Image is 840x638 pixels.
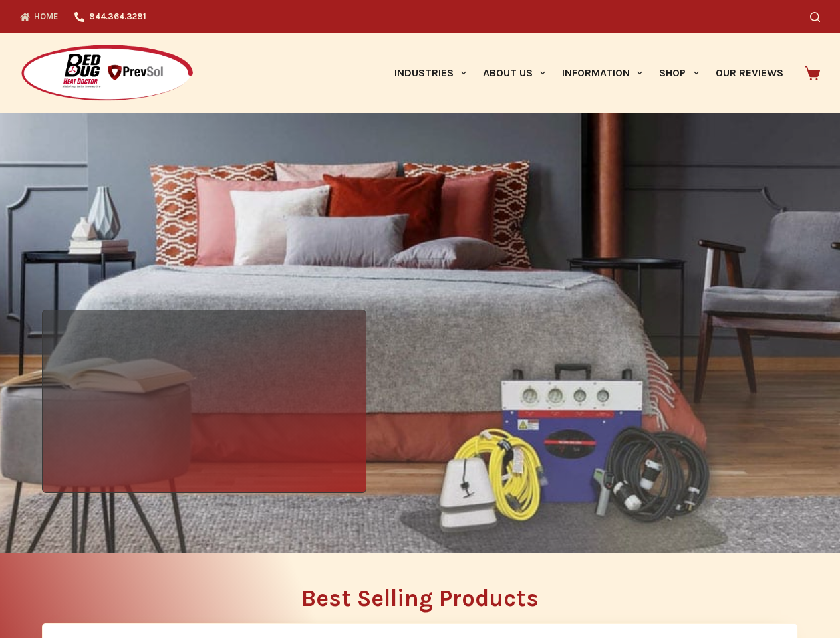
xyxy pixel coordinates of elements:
[554,33,651,113] a: Information
[20,44,194,103] img: Prevsol/Bed Bug Heat Doctor
[474,33,553,113] a: About Us
[810,12,820,22] button: Search
[386,33,474,113] a: Industries
[386,33,791,113] nav: Primary
[42,587,798,610] h2: Best Selling Products
[651,33,707,113] a: Shop
[707,33,791,113] a: Our Reviews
